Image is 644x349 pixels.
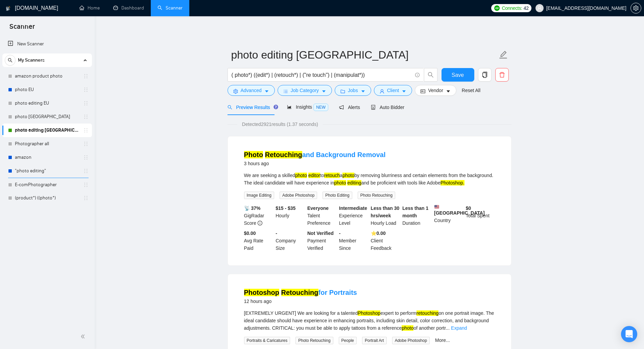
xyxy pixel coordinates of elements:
span: My Scanners [18,53,45,67]
mark: retouching [416,310,438,316]
span: People [339,337,357,344]
span: copy [478,72,491,78]
a: photo editing [GEOGRAPHIC_DATA] [15,124,79,137]
a: searchScanner [158,5,183,11]
span: area-chart [287,105,292,109]
span: holder [83,141,89,147]
a: amazon [15,151,79,164]
a: Expand [451,325,467,331]
div: Hourly [274,204,306,227]
b: Everyone [307,205,329,211]
div: Member Since [338,230,369,252]
a: "photo editing" [15,164,79,178]
b: 📡 37% [244,205,261,211]
span: caret-down [361,89,365,94]
span: folder [340,89,345,94]
span: NEW [313,104,328,111]
div: Experience Level [338,204,369,227]
a: E-comPhotographer [15,178,79,192]
button: userClientcaret-down [374,85,412,96]
span: Detected 2921 results (1.37 seconds) [237,121,323,128]
span: 42 [524,4,529,12]
a: dashboardDashboard [113,5,144,11]
span: search [5,58,15,63]
div: Avg Rate Paid [243,230,275,252]
span: Portraits & Caricatures [244,337,290,344]
div: Tooltip anchor [273,104,279,110]
span: info-circle [415,73,420,77]
span: holder [83,195,89,201]
button: settingAdvancedcaret-down [228,85,275,96]
div: Total Spent [464,204,496,227]
b: ⭐️ 0.00 [371,231,386,236]
a: homeHome [79,5,100,11]
a: amazon product photo [15,69,79,83]
span: holder [83,182,89,188]
span: search [228,105,232,110]
div: Client Feedback [369,230,401,252]
b: [GEOGRAPHIC_DATA] [434,204,485,216]
b: Intermediate [339,205,367,211]
a: photo [GEOGRAPHIC_DATA] [15,110,79,124]
span: caret-down [321,89,326,94]
span: holder [83,101,89,106]
span: Vendor [428,87,443,94]
span: Save [452,71,464,79]
span: Connects: [502,4,522,12]
button: folderJobscaret-down [335,85,371,96]
mark: retouch [324,173,340,178]
span: Preview Results [228,105,276,110]
li: New Scanner [2,37,92,51]
b: Less than 30 hrs/week [371,205,400,218]
span: Insights [287,104,328,110]
a: More... [435,337,450,343]
span: Portrait Art [362,337,387,344]
span: Job Category [291,87,319,94]
a: Photographer all [15,137,79,151]
span: holder [83,128,89,133]
div: Open Intercom Messenger [621,326,637,342]
div: We are seeking a skilled to a by removing blurriness and certain elements from the background. Th... [244,172,495,187]
span: Photo Retouching [295,337,333,344]
mark: Retouching [265,151,302,158]
mark: Photoshop [244,289,279,296]
span: Scanner [4,22,40,36]
span: Photo Retouching [358,192,395,199]
a: Reset All [462,87,480,94]
a: setting [630,5,641,11]
div: GigRadar Score [243,204,275,227]
mark: Photoshop. [440,180,464,186]
span: double-left [80,333,87,340]
div: 12 hours ago [244,297,357,305]
span: ... [446,325,450,331]
button: delete [495,68,509,82]
a: (product*) ((photo*) [15,191,79,205]
span: notification [339,105,344,110]
div: Hourly Load [369,204,401,227]
b: $ 0 [466,205,471,211]
span: Jobs [348,87,358,94]
b: - [276,231,277,236]
button: Save [442,68,474,82]
span: idcard [421,89,425,94]
span: delete [496,72,508,78]
span: Adobe Photoshop [280,192,317,199]
span: Photo Editing [323,192,352,199]
img: logo [6,3,10,14]
div: Payment Verified [306,230,338,252]
div: [EXTREMELY URGENT] We are looking for a talented expert to perform on one portrait image. The ide... [244,309,495,332]
span: holder [83,87,89,92]
div: 3 hours ago [244,159,386,168]
input: Search Freelance Jobs... [232,71,412,79]
button: setting [630,3,641,14]
mark: Photoshop [358,310,380,316]
b: Not Verified [307,231,334,236]
span: setting [233,89,238,94]
a: photo EU [15,83,79,96]
div: Company Size [274,230,306,252]
button: search [5,55,16,66]
mark: Retouching [281,289,318,296]
span: Adobe Photoshop [392,337,430,344]
button: copy [478,68,492,82]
